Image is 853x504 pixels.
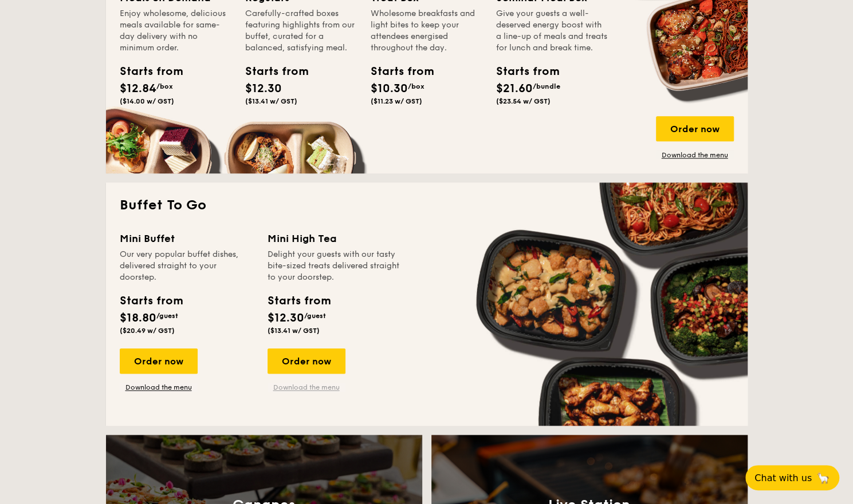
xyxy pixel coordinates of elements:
[496,82,533,96] span: $21.60
[120,311,156,325] span: $18.80
[268,311,304,325] span: $12.30
[371,8,482,54] div: Wholesome breakfasts and light bites to keep your attendees energised throughout the day.
[371,97,422,105] span: ($11.23 w/ GST)
[371,82,408,96] span: $10.30
[816,471,830,485] span: 🦙
[120,383,198,392] a: Download the menu
[245,82,282,96] span: $12.30
[268,292,330,309] div: Starts from
[304,312,326,320] span: /guest
[120,196,734,215] h2: Buffet To Go
[745,465,839,490] button: Chat with us🦙
[120,63,171,80] div: Starts from
[371,63,422,80] div: Starts from
[120,8,231,54] div: Enjoy wholesome, delicious meals available for same-day delivery with no minimum order.
[496,63,548,80] div: Starts from
[268,231,402,247] div: Mini High Tea
[120,249,254,283] div: Our very popular buffet dishes, delivered straight to your doorstep.
[245,97,297,105] span: ($13.41 w/ GST)
[754,473,812,483] span: Chat with us
[496,8,608,54] div: Give your guests a well-deserved energy boost with a line-up of meals and treats for lunch and br...
[268,327,320,335] span: ($13.41 w/ GST)
[120,231,254,247] div: Mini Buffet
[120,292,182,309] div: Starts from
[120,97,174,105] span: ($14.00 w/ GST)
[120,327,175,335] span: ($20.49 w/ GST)
[656,150,734,160] a: Download the menu
[408,82,424,90] span: /box
[656,116,734,141] div: Order now
[496,97,551,105] span: ($23.54 w/ GST)
[156,312,178,320] span: /guest
[120,82,156,96] span: $12.84
[533,82,560,90] span: /bundle
[268,249,402,283] div: Delight your guests with our tasty bite-sized treats delivered straight to your doorstep.
[245,63,297,80] div: Starts from
[268,348,345,374] div: Order now
[245,8,357,54] div: Carefully-crafted boxes featuring highlights from our buffet, curated for a balanced, satisfying ...
[268,383,345,392] a: Download the menu
[120,348,198,374] div: Order now
[156,82,173,90] span: /box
